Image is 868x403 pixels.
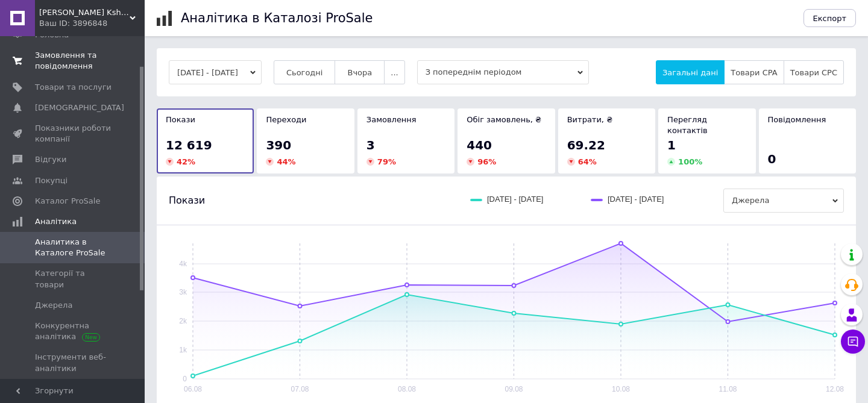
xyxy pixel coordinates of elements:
text: 3k [179,288,187,296]
text: 0 [183,375,187,383]
span: З попереднім періодом [417,60,589,84]
span: Переходи [266,115,306,124]
text: 4k [179,260,187,268]
span: Вчора [347,68,372,77]
button: Загальні дані [656,60,725,84]
span: Інструменти веб-аналітики [35,352,112,373]
span: Показники роботи компанії [35,123,112,145]
button: ... [384,60,404,84]
text: 11.08 [719,385,737,393]
span: Категорії та товари [35,268,112,290]
div: Ваш ID: 3896848 [39,18,145,29]
button: Експорт [804,9,857,27]
span: 100 % [678,157,702,166]
text: 12.08 [826,385,844,393]
text: 09.08 [505,385,523,393]
span: 96 % [477,157,496,166]
span: [DEMOGRAPHIC_DATA] [35,102,124,113]
text: 07.08 [291,385,309,393]
span: 12 619 [166,138,212,152]
span: Відгуки [35,154,66,165]
span: Витрати, ₴ [567,115,613,124]
span: Покази [166,115,195,124]
span: Каталог ProSale [35,196,100,207]
text: 08.08 [398,385,416,393]
span: 79 % [377,157,396,166]
span: Загальні дані [662,68,718,77]
span: Покази [169,194,205,207]
span: Джерела [723,189,844,213]
button: Товари CPC [784,60,844,84]
span: Конкурентна аналітика [35,320,112,342]
button: Товари CPA [724,60,784,84]
button: Чат з покупцем [841,330,865,354]
span: Повідомлення [768,115,826,124]
span: 0 [768,152,776,166]
span: Аналитика в Каталоге ProSale [35,237,112,258]
span: 44 % [277,157,295,166]
span: Замовлення [366,115,417,124]
button: Сьогодні [274,60,336,84]
span: Експорт [813,14,847,23]
text: 06.08 [184,385,202,393]
text: 1k [179,346,187,354]
text: 2k [179,317,187,325]
h1: Аналітика в Каталозі ProSale [181,11,373,25]
span: Аналітика [35,216,77,227]
span: Сьогодні [286,68,323,77]
span: 3 [366,138,375,152]
span: Товари CPA [731,68,777,77]
span: Замовлення та повідомлення [35,50,112,72]
span: Покупці [35,175,68,186]
span: Товари та послуги [35,82,112,93]
span: Джерела [35,300,72,311]
button: [DATE] - [DATE] [169,60,262,84]
span: 42 % [177,157,195,166]
button: Вчора [335,60,385,84]
span: 64 % [578,157,597,166]
span: Обіг замовлень, ₴ [467,115,541,124]
span: 1 [667,138,676,152]
text: 10.08 [612,385,630,393]
span: Перегляд контактів [667,115,708,135]
span: 440 [467,138,492,152]
span: ... [391,68,398,77]
span: Товари CPC [790,68,837,77]
span: 69.22 [567,138,605,152]
span: Ales Kshop [39,7,130,18]
span: 390 [266,138,291,152]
